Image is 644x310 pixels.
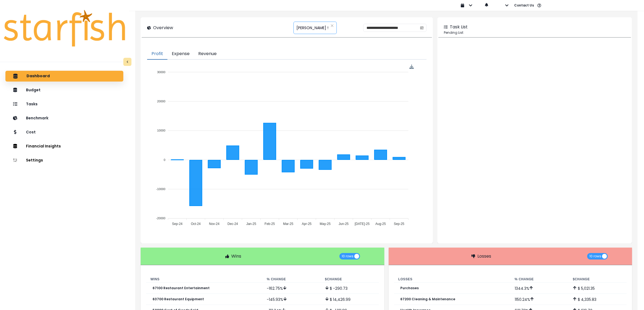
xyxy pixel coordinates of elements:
[569,276,627,283] th: $ Change
[409,65,414,69] img: Download Profit
[191,222,201,226] tspan: Oct-24
[172,222,183,226] tspan: Sep-24
[156,217,165,220] tspan: -20000
[5,155,123,166] button: Settings
[153,286,210,290] p: 67100 Restaurant Entertainment
[209,222,220,226] tspan: Nov-24
[450,24,468,30] p: Task List
[5,85,123,96] button: Budget
[262,276,321,283] th: % Change
[26,88,41,92] p: Budget
[321,294,379,305] td: $ 14,426.99
[147,48,167,60] button: Profit
[510,276,569,283] th: % Change
[228,222,238,226] tspan: Dec-24
[164,158,165,161] tspan: 0
[409,65,414,69] div: Menu
[157,70,166,74] tspan: 30000
[5,141,123,152] button: Financial Insights
[262,294,321,305] td: -145.93 %
[510,283,569,294] td: 1344.3 %
[231,253,241,260] p: Wins
[26,130,36,134] p: Cost
[246,222,256,226] tspan: Jan-25
[167,48,194,60] button: Expense
[569,283,627,294] td: $ 5,021.35
[477,253,491,260] p: Losses
[5,127,123,138] button: Cost
[331,23,334,28] button: Clear
[339,222,349,226] tspan: Jun-25
[157,129,166,132] tspan: 10000
[157,100,166,103] tspan: 20000
[146,276,262,283] th: Wins
[342,253,354,260] span: 10 rows
[265,222,275,226] tspan: Feb-25
[26,116,48,120] p: Benchmark
[5,71,123,82] button: Dashboard
[510,294,569,305] td: 1150.24 %
[262,283,321,294] td: -162.75 %
[153,25,173,31] p: Overview
[569,294,627,305] td: $ 4,335.83
[376,222,386,226] tspan: Aug-25
[156,187,165,191] tspan: -10000
[420,26,424,30] svg: calendar
[331,24,334,27] svg: close
[296,22,328,33] span: [PERSON_NAME] !
[194,48,221,60] button: Revenue
[26,102,38,106] p: Tasks
[444,30,626,35] p: Pending List
[5,113,123,124] button: Benchmark
[394,222,405,226] tspan: Sep-25
[302,222,312,226] tspan: Apr-25
[394,276,510,283] th: Losses
[153,297,204,301] p: 63700 Restaurant Equipment
[355,222,370,226] tspan: [DATE]-25
[401,286,419,290] p: Purchases
[283,222,293,226] tspan: Mar-25
[589,253,601,260] span: 10 rows
[321,276,379,283] th: $ Change
[320,222,331,226] tspan: May-25
[321,283,379,294] td: $ -290.73
[27,74,50,79] p: Dashboard
[401,297,455,301] p: 67200 Cleaning & Maintenance
[5,99,123,110] button: Tasks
